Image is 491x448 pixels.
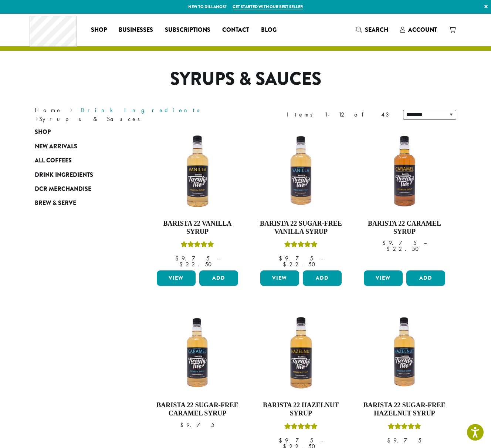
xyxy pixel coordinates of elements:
[387,437,393,444] span: $
[287,110,392,119] div: Items 1-12 of 43
[181,240,214,251] div: Rated 5.00 out of 5
[260,270,299,286] a: View
[222,26,249,35] span: Contact
[35,106,62,114] a: Home
[175,255,210,262] bdi: 9.75
[386,245,422,253] bdi: 22.50
[35,154,123,168] a: All Coffees
[261,26,277,35] span: Blog
[155,401,240,417] h4: Barista 22 Sugar-Free Caramel Syrup
[35,182,123,196] a: DCR Merchandise
[35,196,123,210] a: Brew & Serve
[179,260,186,268] span: $
[175,255,182,262] span: $
[29,68,462,90] h1: Syrups & Sauces
[233,4,303,10] a: Get started with our best seller
[155,129,240,214] img: VANILLA-300x300.png
[279,255,313,262] bdi: 9.75
[365,26,388,34] span: Search
[35,156,72,165] span: All Coffees
[350,24,394,36] a: Search
[35,185,91,194] span: DCR Merchandise
[362,310,447,395] img: SF-HAZELNUT-300x300.png
[283,260,289,268] span: $
[85,24,113,36] a: Shop
[362,129,447,267] a: Barista 22 Caramel Syrup
[279,437,285,444] span: $
[155,310,240,395] img: SF-CARAMEL-300x300.png
[424,239,427,247] span: –
[284,422,318,433] div: Rated 5.00 out of 5
[279,437,313,444] bdi: 9.75
[35,139,123,154] a: New Arrivals
[320,255,323,262] span: –
[217,255,220,262] span: –
[180,421,214,429] bdi: 9.75
[157,270,196,286] a: View
[35,106,234,124] nav: Breadcrumb
[165,26,210,35] span: Subscriptions
[258,129,343,214] img: SF-VANILLA-300x300.png
[155,129,240,267] a: Barista 22 Vanilla SyrupRated 5.00 out of 5
[283,260,319,268] bdi: 22.50
[199,270,238,286] button: Add
[155,220,240,236] h4: Barista 22 Vanilla Syrup
[81,106,204,114] a: Drink Ingredients
[258,401,343,417] h4: Barista 22 Hazelnut Syrup
[386,245,393,253] span: $
[408,26,437,34] span: Account
[35,125,123,139] a: Shop
[180,421,186,429] span: $
[258,310,343,395] img: HAZELNUT-300x300.png
[179,260,215,268] bdi: 22.50
[362,129,447,214] img: CARAMEL-1-300x300.png
[70,103,72,115] span: ›
[387,437,421,444] bdi: 9.75
[320,437,323,444] span: –
[35,168,123,182] a: Drink Ingredients
[258,129,343,267] a: Barista 22 Sugar-Free Vanilla SyrupRated 5.00 out of 5
[35,142,77,151] span: New Arrivals
[35,199,76,208] span: Brew & Serve
[119,26,153,35] span: Businesses
[406,270,445,286] button: Add
[382,239,389,247] span: $
[35,112,38,124] span: ›
[91,26,107,35] span: Shop
[279,255,285,262] span: $
[388,422,421,433] div: Rated 5.00 out of 5
[303,270,342,286] button: Add
[362,401,447,417] h4: Barista 22 Sugar-Free Hazelnut Syrup
[35,171,93,180] span: Drink Ingredients
[284,240,318,251] div: Rated 5.00 out of 5
[362,220,447,236] h4: Barista 22 Caramel Syrup
[382,239,417,247] bdi: 9.75
[258,220,343,236] h4: Barista 22 Sugar-Free Vanilla Syrup
[364,270,403,286] a: View
[35,128,51,137] span: Shop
